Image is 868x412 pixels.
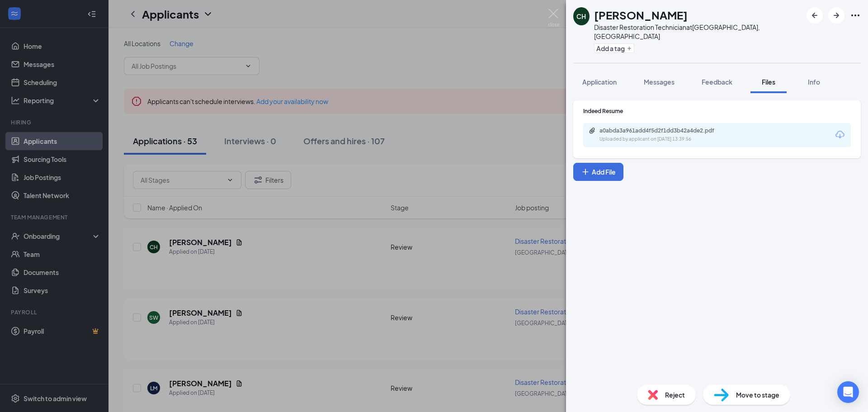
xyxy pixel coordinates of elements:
[828,7,844,24] button: ArrowRight
[808,78,820,86] span: Info
[573,163,623,181] button: Add FilePlus
[589,127,596,134] svg: Paperclip
[702,78,732,86] span: Feedback
[599,127,726,134] div: a0abda3a961add4f5d2f1dd3b42a4de2.pdf
[850,10,861,21] svg: Ellipses
[831,10,842,21] svg: ArrowRight
[627,46,632,51] svg: Plus
[665,390,685,400] span: Reject
[581,167,590,176] svg: Plus
[576,12,586,21] div: CH
[583,107,851,115] div: Indeed Resume
[594,23,802,41] div: Disaster Restoration Technician at [GEOGRAPHIC_DATA], [GEOGRAPHIC_DATA]
[594,7,688,23] h1: [PERSON_NAME]
[582,78,617,86] span: Application
[736,390,779,400] span: Move to stage
[589,127,735,143] a: Paperclipa0abda3a961add4f5d2f1dd3b42a4de2.pdfUploaded by applicant on [DATE] 13:39:56
[807,7,823,24] button: ArrowLeftNew
[837,381,859,403] div: Open Intercom Messenger
[809,10,820,21] svg: ArrowLeftNew
[644,78,675,86] span: Messages
[599,136,735,143] div: Uploaded by applicant on [DATE] 13:39:56
[762,78,775,86] span: Files
[835,129,845,140] svg: Download
[594,43,634,53] button: PlusAdd a tag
